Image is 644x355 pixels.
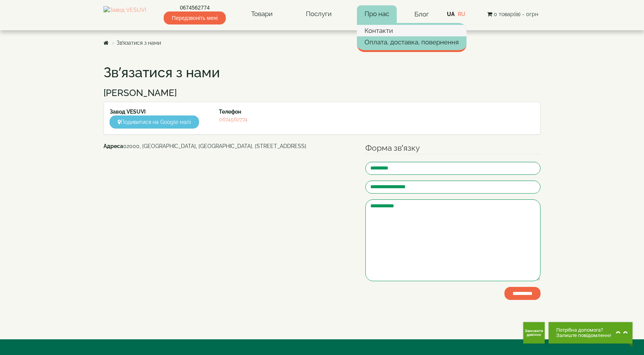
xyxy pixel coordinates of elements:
b: Адреса [103,143,123,149]
a: RU [458,11,465,17]
strong: Завод VESUVI [110,109,146,115]
a: Зв’язатися з нами [117,40,161,46]
a: Послуги [298,5,339,23]
a: Блог [414,10,429,18]
a: UA [447,11,455,17]
button: 0 товар(ів) - 0грн [485,10,540,18]
img: Завод VESUVI [103,6,146,22]
a: Товари [243,5,280,23]
span: 0 товар(ів) - 0грн [494,11,538,17]
h1: Зв’язатися з нами [103,65,540,80]
a: Оплата, доставка, повернення [357,36,467,48]
span: Замовити дзвінок [523,329,545,337]
span: Потрібна допомога? [556,327,612,333]
a: 0674562774 [219,116,248,122]
span: Залиште повідомлення [556,333,612,338]
a: 0674562774 [164,4,225,11]
h3: [PERSON_NAME] [103,88,540,98]
address: 02000, [GEOGRAPHIC_DATA], [GEOGRAPHIC_DATA]. [STREET_ADDRESS] [103,142,354,150]
legend: Форма зв’язку [365,142,541,154]
a: Подивитися на Google мапі [110,116,199,129]
button: Get Call button [523,322,545,344]
button: Chat button [549,322,632,344]
a: Контакти [357,25,467,36]
strong: Телефон [219,109,241,115]
span: Передзвоніть мені [164,11,225,24]
a: Про нас [357,5,397,23]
